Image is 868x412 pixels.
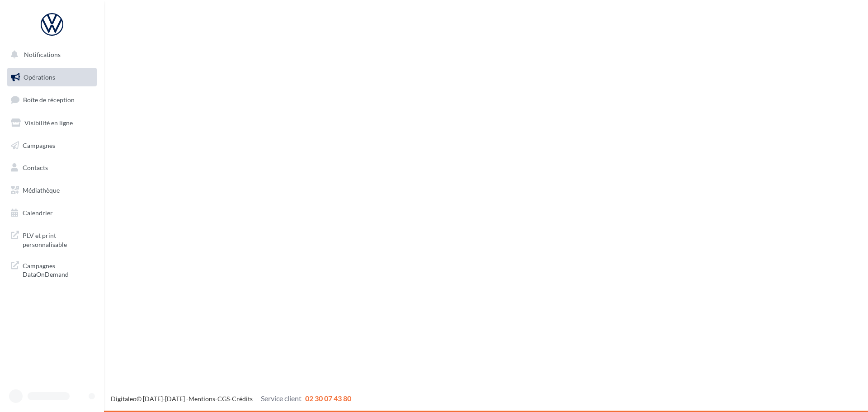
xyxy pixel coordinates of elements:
a: Contacts [5,158,99,177]
a: PLV et print personnalisable [5,226,99,252]
a: Crédits [232,395,253,403]
a: Campagnes [5,136,99,155]
span: Boîte de réception [23,96,75,104]
a: Médiathèque [5,181,99,200]
span: Campagnes DataOnDemand [23,260,93,279]
a: Boîte de réception [5,90,99,109]
span: Campagnes [23,141,55,149]
a: Visibilité en ligne [5,114,99,133]
span: Notifications [24,51,61,58]
a: Opérations [5,68,99,87]
span: PLV et print personnalisable [23,229,93,249]
span: Médiathèque [23,186,60,194]
a: Calendrier [5,204,99,223]
button: Notifications [5,45,95,64]
span: Calendrier [23,209,53,217]
a: CGS [217,395,230,403]
span: Service client [261,394,302,403]
span: Opérations [24,73,55,81]
a: Campagnes DataOnDemand [5,256,99,283]
span: Visibilité en ligne [24,119,73,127]
span: Contacts [23,164,48,171]
span: 02 30 07 43 80 [305,394,351,403]
a: Digitaleo [111,395,137,403]
span: © [DATE]-[DATE] - - - [111,395,351,403]
a: Mentions [189,395,215,403]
